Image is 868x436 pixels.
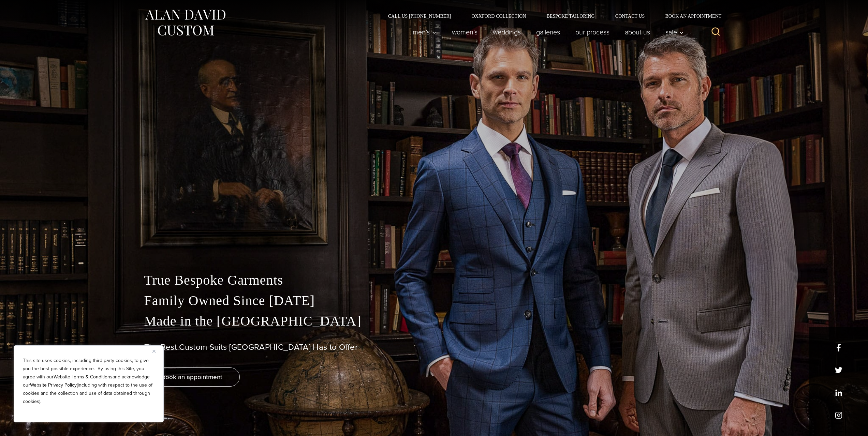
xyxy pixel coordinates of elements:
a: Contact Us [605,14,655,18]
a: Women’s [444,25,485,39]
a: Website Terms & Conditions [54,373,113,380]
a: weddings [485,25,528,39]
nav: Primary Navigation [405,25,687,39]
a: instagram [835,411,842,419]
span: Sale [665,29,684,35]
img: Close [152,350,156,353]
a: Galleries [528,25,568,39]
span: Men’s [413,29,437,35]
a: facebook [835,344,842,351]
a: book an appointment [144,367,240,387]
p: This site uses cookies, including third party cookies, to give you the best possible experience. ... [23,357,155,406]
button: View Search Form [708,24,724,40]
button: Close [152,347,161,355]
img: Alan David Custom [144,7,226,38]
p: True Bespoke Garments Family Owned Since [DATE] Made in the [GEOGRAPHIC_DATA] [144,270,724,331]
a: About Us [617,25,658,39]
a: x/twitter [835,366,842,374]
a: Book an Appointment [655,14,724,18]
a: Our Process [568,25,617,39]
a: Call Us [PHONE_NUMBER] [378,14,461,18]
a: Website Privacy Policy [30,381,77,389]
a: linkedin [835,389,842,396]
a: Oxxford Collection [461,14,536,18]
nav: Secondary Navigation [378,14,724,18]
a: Bespoke Tailoring [536,14,605,18]
h1: The Best Custom Suits [GEOGRAPHIC_DATA] Has to Offer [144,342,724,352]
span: book an appointment [162,372,222,382]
